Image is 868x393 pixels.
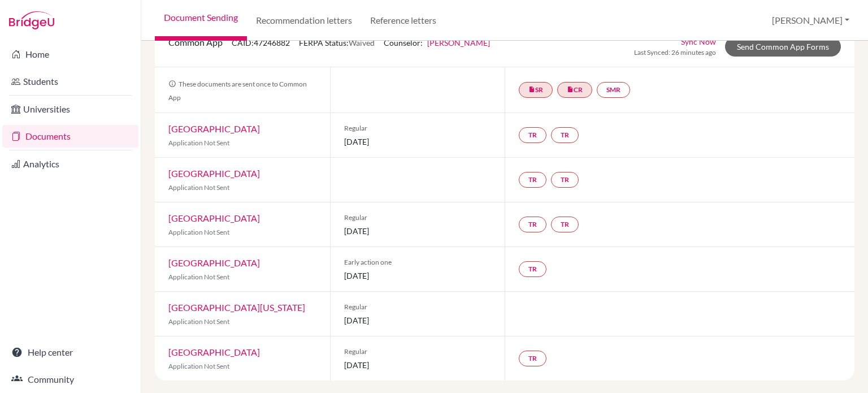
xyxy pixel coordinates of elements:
a: [GEOGRAPHIC_DATA] [168,257,260,268]
span: [DATE] [344,270,492,282]
span: Application Not Sent [168,362,229,370]
span: FERPA Status: [299,38,375,47]
i: insert_drive_file [567,86,574,93]
a: Community [2,368,138,391]
a: Documents [2,125,138,148]
a: TR [551,217,579,232]
a: [GEOGRAPHIC_DATA] [168,168,260,179]
i: insert_drive_file [528,86,535,93]
a: Help center [2,341,138,364]
span: Last Synced: 26 minutes ago [634,47,716,58]
span: Common App [168,37,223,47]
img: Bridge-U [9,11,54,29]
a: [GEOGRAPHIC_DATA] [168,347,260,357]
a: TR [519,351,546,366]
span: Regular [344,123,492,133]
span: CAID: 47246882 [232,38,290,47]
a: [GEOGRAPHIC_DATA] [168,213,260,223]
span: [DATE] [344,314,492,326]
span: Application Not Sent [168,317,229,326]
span: Early action one [344,257,492,267]
button: [PERSON_NAME] [767,10,854,31]
span: Counselor: [384,38,490,47]
a: Analytics [2,153,138,175]
a: insert_drive_fileSR [519,82,553,98]
span: Regular [344,347,492,357]
a: TR [519,217,546,232]
a: Sync Now [681,36,716,47]
span: Application Not Sent [168,183,229,192]
span: [DATE] [344,136,492,148]
span: [DATE] [344,359,492,371]
a: [PERSON_NAME] [427,38,490,47]
span: [DATE] [344,225,492,237]
a: [GEOGRAPHIC_DATA] [168,123,260,134]
a: insert_drive_fileCR [557,82,592,98]
a: Home [2,43,138,66]
a: TR [519,172,546,188]
a: TR [519,127,546,143]
a: Universities [2,98,138,120]
a: TR [551,172,579,188]
span: Application Not Sent [168,228,229,236]
span: These documents are sent once to Common App [168,80,307,102]
a: TR [551,127,579,143]
span: Regular [344,213,492,223]
span: Application Not Sent [168,273,229,281]
a: Students [2,70,138,93]
a: [GEOGRAPHIC_DATA][US_STATE] [168,302,305,313]
a: Send Common App Forms [725,37,841,57]
a: TR [519,261,546,277]
span: Application Not Sent [168,139,229,147]
a: SMR [597,82,630,98]
span: Regular [344,302,492,312]
span: Waived [349,38,375,47]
